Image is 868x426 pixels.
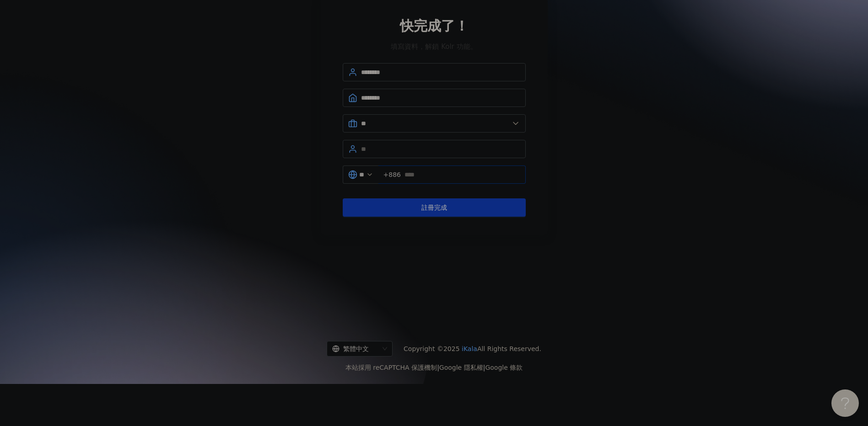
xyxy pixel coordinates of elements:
span: | [437,364,439,371]
span: | [483,364,485,371]
span: 填寫資料，解鎖 Kolr 功能。 [391,41,477,52]
span: 快完成了！ [400,18,469,34]
span: Copyright © 2025 All Rights Reserved. [404,343,541,354]
iframe: Help Scout Beacon - Open [831,389,859,417]
a: Google 隱私權 [439,364,483,371]
a: iKala [462,345,477,352]
div: 繁體中文 [332,341,379,356]
span: +886 [383,170,401,180]
span: 註冊完成 [421,204,447,211]
a: Google 條款 [485,364,523,371]
span: 本站採用 reCAPTCHA 保護機制 [345,362,523,373]
button: 註冊完成 [343,198,526,217]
